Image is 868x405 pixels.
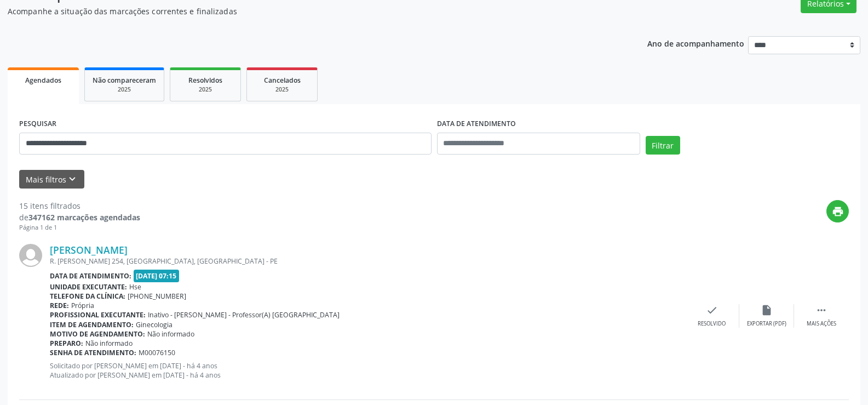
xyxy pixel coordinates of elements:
[188,76,222,85] span: Resolvidos
[50,310,146,320] b: Profissional executante:
[50,271,131,281] b: Data de atendimento:
[264,76,301,85] span: Cancelados
[826,200,849,223] button: print
[706,304,718,316] i: check
[50,292,125,301] b: Telefone da clínica:
[832,206,844,218] i: print
[19,116,56,133] label: PESQUISAR
[19,244,42,267] img: img
[50,329,145,339] b: Motivo de agendamento:
[807,320,836,328] div: Mais ações
[128,292,186,301] span: [PHONE_NUMBER]
[19,200,140,212] div: 15 itens filtrados
[761,304,773,316] i: insert_drive_file
[50,361,685,380] p: Solicitado por [PERSON_NAME] em [DATE] - há 4 anos Atualizado por [PERSON_NAME] em [DATE] - há 4 ...
[139,348,175,357] span: M00076150
[646,136,680,155] button: Filtrar
[50,244,128,256] a: [PERSON_NAME]
[148,310,340,320] span: Inativo - [PERSON_NAME] - Professor(A) [GEOGRAPHIC_DATA]
[147,329,194,339] span: Não informado
[50,348,136,357] b: Senha de atendimento:
[66,173,78,185] i: keyboard_arrow_down
[136,320,173,329] span: Ginecologia
[93,76,156,85] span: Não compareceram
[19,223,140,232] div: Página 1 de 1
[19,212,140,223] div: de
[129,282,141,292] span: Hse
[134,270,180,282] span: [DATE] 07:15
[19,170,84,189] button: Mais filtroskeyboard_arrow_down
[50,339,83,348] b: Preparo:
[747,320,786,328] div: Exportar (PDF)
[178,85,233,94] div: 2025
[8,5,605,17] p: Acompanhe a situação das marcações correntes e finalizadas
[647,36,744,50] p: Ano de acompanhamento
[815,304,827,316] i: 
[255,85,309,94] div: 2025
[28,212,140,223] strong: 347162 marcações agendadas
[437,116,516,133] label: DATA DE ATENDIMENTO
[93,85,156,94] div: 2025
[71,301,94,310] span: Própria
[50,320,134,329] b: Item de agendamento:
[50,256,685,266] div: R. [PERSON_NAME] 254, [GEOGRAPHIC_DATA], [GEOGRAPHIC_DATA] - PE
[50,282,127,292] b: Unidade executante:
[50,301,69,310] b: Rede:
[25,76,61,85] span: Agendados
[85,339,133,348] span: Não informado
[698,320,726,328] div: Resolvido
